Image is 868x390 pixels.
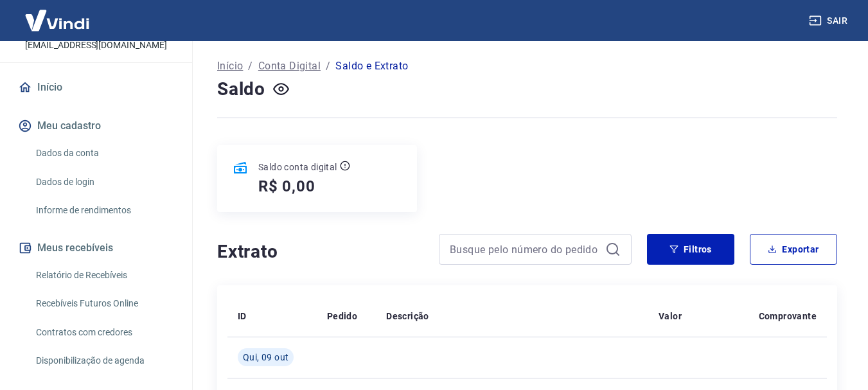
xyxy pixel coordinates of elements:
p: Valor [659,310,682,323]
a: Contratos com credores [31,319,177,346]
a: Conta Digital [258,58,321,74]
p: Pedido [327,310,357,323]
button: Sair [806,9,853,33]
p: Saldo e Extrato [335,58,408,74]
p: Descrição [386,310,429,323]
a: Início [15,73,177,102]
a: Recebíveis Futuros Online [31,290,177,317]
span: Qui, 09 out [243,351,288,364]
p: / [326,58,330,74]
h4: Extrato [217,239,423,265]
p: / [248,58,252,74]
p: ID [238,310,247,323]
h5: R$ 0,00 [258,176,315,197]
a: Informe de rendimentos [31,197,177,224]
a: Dados de login [31,169,177,195]
p: Saldo conta digital [258,161,337,173]
h4: Saldo [217,76,265,102]
a: Início [217,58,243,74]
a: Relatório de Recebíveis [31,262,177,288]
a: Disponibilização de agenda [31,348,177,374]
a: Dados da conta [31,140,177,166]
button: Meus recebíveis [15,234,177,262]
input: Busque pelo número do pedido [450,240,600,259]
p: [EMAIL_ADDRESS][DOMAIN_NAME] [25,39,167,52]
img: Vindi [15,1,99,40]
button: Exportar [750,234,837,265]
p: Comprovante [759,310,817,323]
button: Filtros [647,234,734,265]
button: Meu cadastro [15,112,177,140]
